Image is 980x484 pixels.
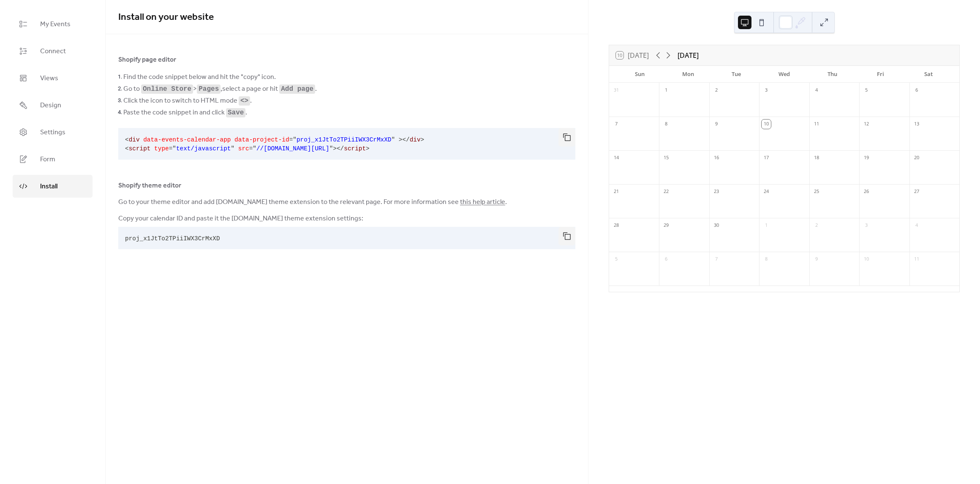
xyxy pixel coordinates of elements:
span: < [125,136,129,143]
a: Settings [13,121,93,144]
div: 4 [912,221,921,230]
div: 9 [712,120,721,129]
div: Sun [616,66,664,83]
div: 13 [912,120,921,129]
div: Mon [664,66,712,83]
div: 27 [912,187,921,196]
span: < [125,145,129,152]
div: 1 [661,86,671,95]
span: text/javascript [176,145,231,152]
div: 9 [812,255,821,264]
code: <> [240,97,248,105]
code: Add page [281,85,313,93]
span: Go to your theme editor and add [DOMAIN_NAME] theme extension to the relevant page. For more info... [118,197,507,207]
span: data-project-id [234,136,289,143]
div: 3 [862,221,871,230]
span: Shopify theme editor [118,181,181,191]
span: Go to > , select a page or hit . [123,84,317,94]
a: Views [13,67,93,90]
span: = [289,136,293,143]
div: [DATE] [678,50,699,60]
span: div [410,136,421,143]
div: 25 [812,187,821,196]
span: Find the code snippet below and hit the "copy" icon. [123,72,276,82]
div: 23 [712,187,721,196]
span: Form [40,155,55,165]
span: > [333,145,337,152]
div: 8 [661,120,671,129]
div: 5 [862,86,871,95]
span: Design [40,101,61,111]
span: data-events-calendar-app [143,136,231,143]
div: 12 [862,120,871,129]
span: script [344,145,366,152]
div: Fri [856,66,904,83]
div: 26 [862,187,871,196]
div: 17 [762,153,771,163]
code: Pages [199,85,219,93]
code: Save [228,109,244,117]
span: Install [40,182,57,192]
div: 21 [612,187,621,196]
div: 7 [712,255,721,264]
div: 3 [762,86,771,95]
span: = [249,145,253,152]
span: " [231,145,234,152]
a: Connect [13,40,93,63]
a: My Events [13,13,93,35]
span: proj_x1JtTo2TPiiIWX3CrMxXD [297,136,392,143]
span: type [154,145,169,152]
span: script [129,145,151,152]
div: Tue [712,66,760,83]
div: 10 [862,255,871,264]
div: 19 [862,153,871,163]
div: 29 [661,221,671,230]
span: Click the icon to switch to HTML mode . [123,96,252,106]
div: 18 [812,153,821,163]
span: div [129,136,140,143]
div: 2 [812,221,821,230]
div: 8 [762,255,771,264]
div: Thu [808,66,856,83]
a: Form [13,148,93,171]
div: 5 [612,255,621,264]
div: 11 [912,255,921,264]
a: Install [13,175,93,198]
div: 20 [912,153,921,163]
div: 1 [762,221,771,230]
span: src [238,145,249,152]
span: " [391,136,395,143]
div: 15 [661,153,671,163]
div: 2 [712,86,721,95]
div: 7 [612,120,621,129]
span: Paste the code snippet in and click . [123,108,247,118]
span: > [399,136,403,143]
div: 28 [612,221,621,230]
span: My Events [40,19,71,30]
div: 4 [812,86,821,95]
div: 22 [661,187,671,196]
span: " [329,145,333,152]
div: 14 [612,153,621,163]
span: Install on your website [118,8,214,27]
span: " [253,145,256,152]
span: > [366,145,370,152]
code: Online Store [143,85,191,93]
span: = [169,145,173,152]
div: 6 [912,86,921,95]
div: 30 [712,221,721,230]
span: Shopify page editor [118,55,176,65]
div: Sat [904,66,953,83]
div: 10 [762,120,771,129]
span: proj_x1JtTo2TPiiIWX3CrMxXD [125,235,220,242]
span: " [293,136,297,143]
span: > [421,136,425,143]
span: //[DOMAIN_NAME][URL] [256,145,329,152]
span: </ [337,145,344,152]
a: this help article [460,196,505,209]
span: Copy your calendar ID and paste it the [DOMAIN_NAME] theme extension settings: [118,214,363,224]
span: Connect [40,46,66,57]
div: 11 [812,120,821,129]
div: Wed [760,66,808,83]
div: 6 [661,255,671,264]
